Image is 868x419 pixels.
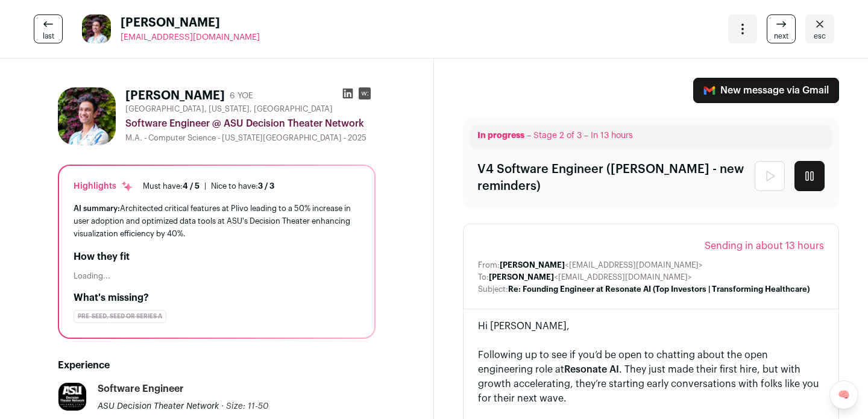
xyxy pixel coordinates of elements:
dt: To: [478,273,489,282]
span: Stage 2 of 3 [533,131,582,140]
h2: How they fit [74,250,360,264]
ul: | [143,181,274,191]
div: 6 YOE [230,90,253,102]
dt: Subject: [478,285,508,294]
div: Must have: [143,181,200,191]
div: Pre-seed, Seed or Series A [74,310,166,323]
h2: Experience [58,358,376,373]
span: Sending in about 13 hours [705,239,824,253]
button: Open dropdown [728,14,757,43]
span: In progress [477,131,524,140]
a: 🧠 [829,380,858,409]
div: V4 Software Engineer ([PERSON_NAME] - new reminders) [477,161,755,195]
span: AI summary: [74,204,120,212]
a: Close [805,14,834,43]
div: Nice to have: [211,181,274,191]
span: · Size: 11-50 [221,402,269,411]
span: [GEOGRAPHIC_DATA], [US_STATE], [GEOGRAPHIC_DATA] [125,104,333,114]
h1: [PERSON_NAME] [125,87,225,104]
a: [EMAIL_ADDRESS][DOMAIN_NAME] [121,31,260,43]
div: Highlights [74,180,133,192]
div: Architected critical features at Plivo leading to a 50% increase in user adoption and optimized d... [74,202,360,240]
dd: <[EMAIL_ADDRESS][DOMAIN_NAME]> [500,260,703,270]
span: 4 / 5 [183,182,200,190]
span: next [774,31,788,41]
div: Following up to see if you’d be open to chatting about the open engineering role at . They just m... [478,348,824,406]
span: – [584,131,588,140]
span: [EMAIL_ADDRESS][DOMAIN_NAME] [121,33,260,42]
img: 167038a1d946f3514e10c7effbdfad30e6bdd78c328d8b955ca5fd3c1ed94c68.jpg [58,383,86,411]
dt: From: [478,260,500,270]
a: last [34,14,63,43]
span: last [43,31,54,41]
b: [PERSON_NAME] [489,273,554,281]
strong: Resonate AI [564,365,619,374]
div: M.A. - Computer Science - [US_STATE][GEOGRAPHIC_DATA] - 2025 [125,133,376,143]
b: Re: Founding Engineer at Resonate AI (Top Investors | Transforming Healthcare) [508,285,810,293]
a: New message via Gmail [693,78,839,103]
h2: What's missing? [74,291,360,305]
div: Software Engineer @ ASU Decision Theater Network [125,116,376,131]
span: 3 / 3 [258,182,274,190]
a: next [767,14,796,43]
span: In 13 hours [591,131,633,140]
span: esc [814,31,826,41]
div: Loading... [74,271,360,281]
div: Hi [PERSON_NAME], [478,319,824,333]
span: – [527,131,531,140]
span: [PERSON_NAME] [121,14,260,31]
span: ASU Decision Theater Network [98,402,219,411]
img: c3f6c89f90a1bed9c5d08e3f66a82abfdf79f5fdb8eb300366a7849ce47ecca2.jpg [58,87,116,145]
img: c3f6c89f90a1bed9c5d08e3f66a82abfdf79f5fdb8eb300366a7849ce47ecca2.jpg [82,14,111,43]
div: Software Engineer [98,382,184,395]
b: [PERSON_NAME] [500,261,565,269]
dd: <[EMAIL_ADDRESS][DOMAIN_NAME]> [489,273,692,282]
